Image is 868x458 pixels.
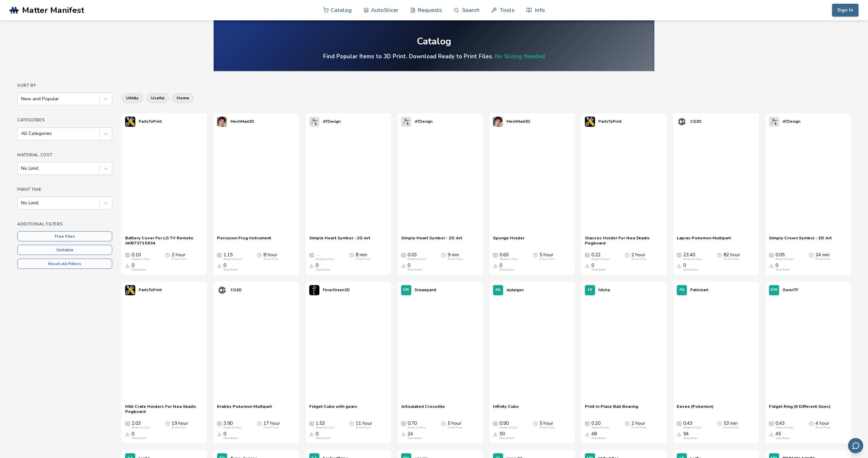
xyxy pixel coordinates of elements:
[223,263,238,272] div: 0
[125,263,130,268] span: Downloads
[217,235,271,245] a: Percusion Frog Instrument
[349,421,354,426] span: Average Print Time
[677,235,731,245] a: Lapras Pokemon Multipart
[21,131,22,136] input: All Categories
[677,421,682,426] span: Average Cost
[21,96,22,102] input: New and Popular
[585,235,663,245] a: Glasses Holder For Ikea Skadis Pegboard
[493,404,519,414] a: Infinity Cube
[539,421,554,430] div: 5 hour
[316,268,331,272] div: Downloads
[499,268,514,272] div: Downloads
[598,286,610,294] p: hitcha
[673,113,705,130] a: CG3D's profileCG3D
[507,118,530,125] p: MechMad3D
[172,252,186,261] div: 2 hour
[356,421,372,430] div: 11 hour
[217,431,222,437] span: Downloads
[316,431,331,440] div: 0
[17,153,112,157] h4: Material Cost
[588,288,592,292] span: HI
[217,252,222,258] span: Average Cost
[401,252,406,258] span: Average Cost
[533,421,538,426] span: Average Print Time
[690,118,702,125] p: CG3D
[323,118,341,125] p: ATDesign
[769,404,831,414] span: Fidget Ring (6 Different Sizes)
[223,437,238,440] div: Downloads
[263,258,278,261] div: Print Time
[122,282,165,299] a: PartsToPrint's profilePartsToPrint
[306,282,353,299] a: FeverGreen3D's profileFeverGreen3D
[683,426,702,430] div: Material Cost
[770,288,777,292] span: OW
[408,258,426,261] div: Material Cost
[499,252,518,261] div: 0.65
[499,431,514,440] div: 50
[223,268,238,272] div: Downloads
[591,268,606,272] div: Downloads
[848,438,863,453] button: Send feedback via email
[125,431,130,437] span: Downloads
[683,437,698,440] div: Downloads
[809,252,814,258] span: Average Print Time
[263,426,278,430] div: Print Time
[316,252,320,258] span: —
[717,252,722,258] span: Average Print Time
[125,235,203,245] a: Battery Cover For LG TV Remote AKB73715634
[724,258,738,261] div: Print Time
[223,252,242,261] div: 1.15
[132,263,146,272] div: 0
[783,118,801,125] p: ATDesign
[769,235,832,245] a: Simple Crown Symbol - 2D Art
[496,288,500,292] span: MJ
[125,404,203,414] span: Milk Crate Holders For Ikea Skadis Pegboard
[306,113,344,130] a: ATDesign's profileATDesign
[17,187,112,192] h4: Print Time
[775,437,790,440] div: Downloads
[132,258,150,261] div: Material Cost
[815,421,830,430] div: 4 hour
[132,421,150,430] div: 2.03
[809,421,814,426] span: Average Print Time
[539,426,554,430] div: Print Time
[17,83,112,88] h4: Sort By
[231,118,254,125] p: MechMad3D
[769,263,774,268] span: Downloads
[448,258,462,261] div: Print Time
[769,421,774,426] span: Average Cost
[22,5,84,15] span: Matter Manifest
[257,421,262,426] span: Average Print Time
[223,258,242,261] div: Material Cost
[17,245,112,255] button: Sellable
[499,437,514,440] div: Downloads
[223,431,238,440] div: 0
[499,263,514,272] div: 0
[683,431,698,440] div: 94
[146,93,169,103] button: useful
[625,421,630,426] span: Average Print Time
[677,117,687,127] img: CG3D's profile
[448,252,462,261] div: 9 min
[172,426,186,430] div: Print Time
[401,235,462,245] a: Simple Heart Symbol - 2D Art
[214,113,258,130] a: MechMad3D's profileMechMad3D
[403,288,409,292] span: DR
[217,404,272,414] a: Krabby Pokemon Multipart
[309,404,357,414] a: Fidget Cube with gears
[165,252,170,258] span: Average Print Time
[499,426,518,430] div: Material Cost
[499,421,518,430] div: 0.90
[683,421,702,430] div: 0.43
[683,268,698,272] div: Downloads
[724,252,740,261] div: 82 hour
[591,252,610,261] div: 0.22
[165,421,170,426] span: Average Print Time
[408,263,422,272] div: 0
[507,286,524,294] p: mjdargen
